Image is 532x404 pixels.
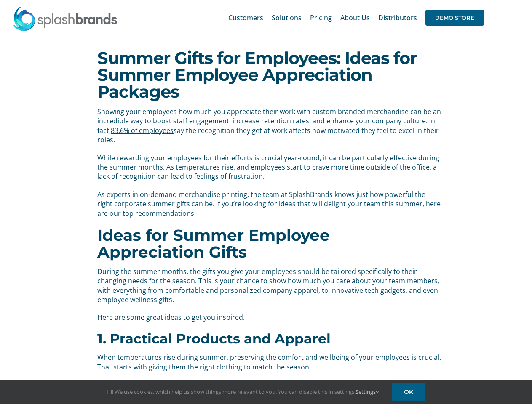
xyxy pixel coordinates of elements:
span: DEMO STORE [425,10,484,26]
b: Lightweight Summer Shirts [97,380,260,393]
a: Settings [356,388,379,396]
p: Here are some great ideas to get you inspired. [97,313,441,322]
a: DEMO STORE [425,4,484,31]
b: 1. Practical Products and Apparel [97,330,331,347]
a: Customers [228,4,263,31]
nav: Main Menu [228,4,484,31]
img: SplashBrands.com Logo [13,6,118,31]
a: Pricing [310,4,332,31]
span: Hi! We use cookies, which help us show things more relevant to you. You can disable this in setti... [107,388,379,396]
span: Solutions [272,14,302,21]
span: Distributors [378,14,417,21]
span: Pricing [310,14,332,21]
p: While rewarding your employees for their efforts is crucial year-round, it can be particularly ef... [97,153,441,181]
a: Distributors [378,4,417,31]
p: During the summer months, the gifts you give your employees should be tailored specifically to th... [97,267,441,305]
p: Showing your employees how much you appreciate their work with custom branded merchandise can be ... [97,107,441,145]
span: About Us [340,14,370,21]
p: As experts in on-demand merchandise printing, the team at SplashBrands knows just how powerful th... [97,190,441,218]
a: OK [392,383,425,401]
a: 83.6% of employees [111,126,174,135]
span: Customers [228,14,263,21]
b: Ideas for Summer Employee Appreciation Gifts [97,226,330,261]
p: When temperatures rise during summer, preserving the comfort and wellbeing of your employees is c... [97,353,441,372]
h1: Summer Gifts for Employees: Ideas for Summer Employee Appreciation Packages [97,50,434,100]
